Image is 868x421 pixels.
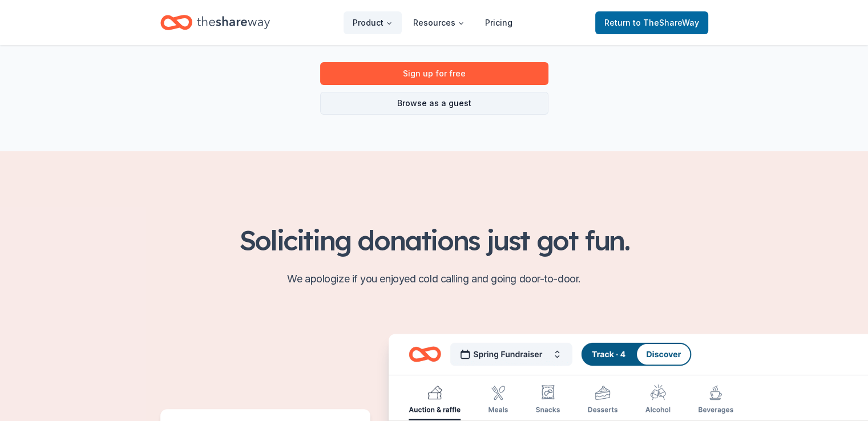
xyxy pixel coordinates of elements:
[633,18,699,27] span: to TheShareWay
[320,62,548,85] a: Sign up for free
[404,11,474,34] button: Resources
[344,11,402,34] button: Product
[160,270,708,288] p: We apologize if you enjoyed cold calling and going door-to-door.
[160,9,270,36] a: Home
[476,11,522,34] a: Pricing
[604,16,699,30] span: Return
[160,224,708,256] h2: Soliciting donations just got fun.
[344,9,522,36] nav: Main
[595,11,708,34] a: Returnto TheShareWay
[320,92,548,115] a: Browse as a guest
